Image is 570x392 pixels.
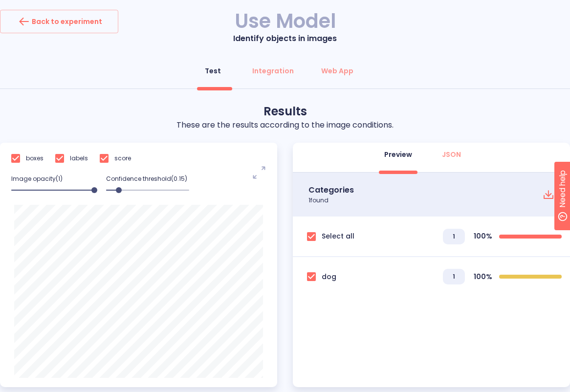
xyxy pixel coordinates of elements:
[176,119,394,131] p: These are the results according to the image conditions.
[384,150,412,159] div: Preview
[16,14,102,29] div: Back to experiment
[11,174,94,183] p: Image opacity( 1 )
[205,66,221,76] div: Test
[70,154,88,163] p: labels
[308,196,354,205] p: 1 found
[176,104,394,119] p: Results
[252,66,294,76] div: Integration
[322,272,336,282] p: dog
[322,231,354,241] p: Select all
[114,154,131,163] p: score
[453,272,455,281] p: 1
[23,2,60,14] span: Need help
[471,272,495,282] p: 100 %
[26,154,44,163] p: boxes
[308,184,354,196] p: Categories
[321,66,353,76] div: Web App
[471,231,495,241] p: 100 %
[106,174,189,183] p: Confidence threshold( 0.15 )
[442,150,461,159] div: JSON
[453,232,455,241] p: 1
